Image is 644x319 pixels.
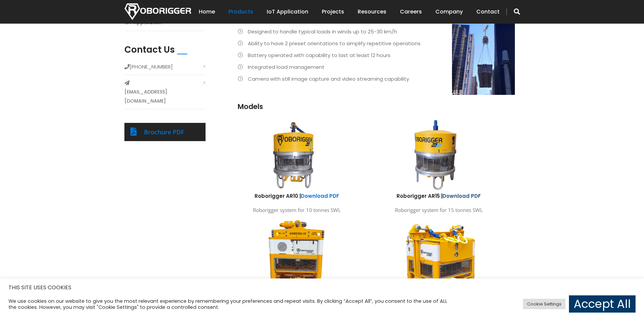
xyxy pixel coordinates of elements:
[229,1,253,22] a: Products
[400,1,422,22] a: Careers
[8,283,636,292] h5: THIS SITE USES COOKIES
[267,1,308,22] a: IoT Application
[523,299,566,309] a: Cookie Settings
[8,298,448,310] div: We use cookies on our website to give you the most relevant experience by remembering your prefer...
[144,128,184,136] a: Brochure PDF
[238,51,515,60] li: Battery operated with capability to last at least 12 hours
[301,192,339,200] a: Download PDF
[199,1,215,22] a: Home
[373,206,505,215] p: Roborigger system for 15 tonnes SWL
[124,87,206,106] a: [EMAIL_ADDRESS][DOMAIN_NAME]
[373,192,505,200] h6: Roborigger AR15 |
[238,27,515,36] li: Designed to handle typical loads in winds up to 25-30 km/h
[124,3,191,20] img: Nortech
[231,192,363,200] h6: Roborigger AR10 |
[443,192,481,200] a: Download PDF
[238,74,515,83] li: Camera with still image capture and video streaming capability
[238,39,515,48] li: Ability to have 2 preset orientations to simplify repetitive operations
[231,206,363,215] p: Roborigger system for 10 tonnes SWL
[569,295,636,313] a: Accept All
[322,1,344,22] a: Projects
[238,102,515,111] h3: Models
[124,62,206,75] li: [PHONE_NUMBER]
[476,1,500,22] a: Contact
[124,45,175,55] h2: Contact Us
[358,1,386,22] a: Resources
[238,62,515,72] li: Integrated load management
[435,1,463,22] a: Company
